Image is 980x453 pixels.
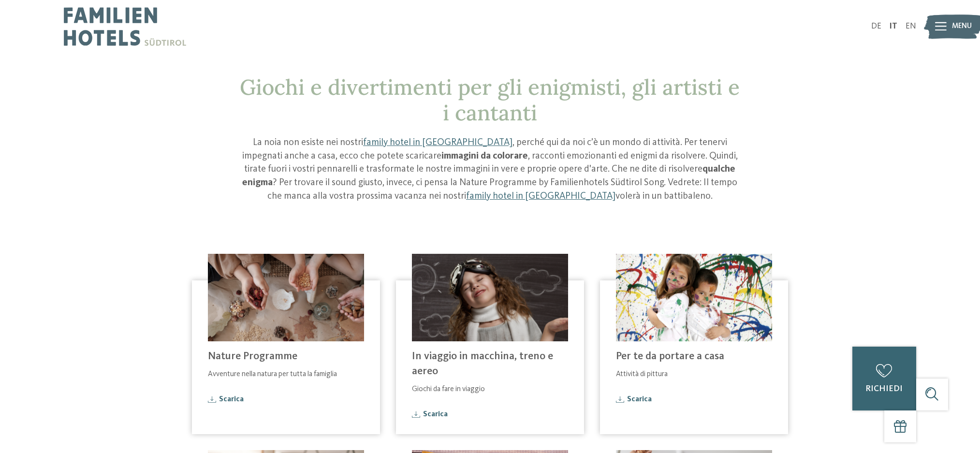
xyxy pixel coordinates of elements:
span: Scarica [423,411,448,418]
a: family hotel in [GEOGRAPHIC_DATA] [363,138,512,147]
span: Menu [952,21,972,32]
a: family hotel in [GEOGRAPHIC_DATA] [466,191,615,201]
span: Scarica [219,396,244,403]
span: In viaggio in macchina, treno e aereo [412,351,553,377]
strong: qualche enigma [242,164,735,188]
a: Scarica [616,396,772,403]
p: La noia non esiste nei nostri , perché qui da noi c’è un mondo di attività. Per tenervi impegnati... [237,136,743,204]
p: Avventure nella natura per tutta la famiglia [208,369,364,380]
a: Scarica [412,411,568,418]
span: Per te da portare a casa [616,351,724,362]
p: Giochi da fare in viaggio [412,384,568,395]
span: Nature Programme [208,351,297,362]
img: ©Canva (Klotz Daniela) [616,254,772,341]
p: Attività di pittura [616,369,772,380]
strong: immagini da colorare [441,151,528,161]
a: Scarica [208,396,364,403]
span: Giochi e divertimenti per gli enigmisti, gli artisti e i cantanti [240,73,740,126]
a: DE [871,22,881,30]
span: Scarica [627,396,652,403]
a: richiedi [852,347,916,410]
span: richiedi [865,385,903,393]
a: EN [906,22,916,30]
img: ©Canva (Klotz Daniela) [412,254,568,341]
a: IT [889,22,897,30]
img: ©Canva (Klotz Daniela) [208,254,364,341]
